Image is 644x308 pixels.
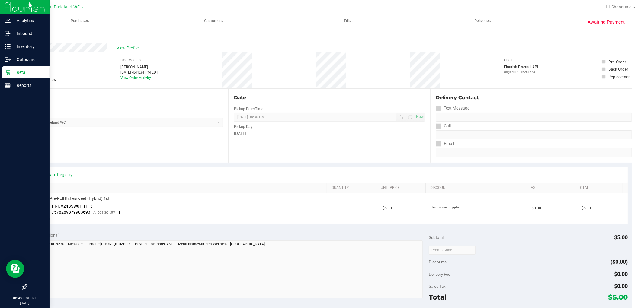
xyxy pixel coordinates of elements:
[381,186,423,190] a: Unit Price
[5,30,11,37] inline-svg: Inbound
[582,205,591,211] span: $5.00
[504,64,538,74] div: Flourish External API
[429,293,447,301] span: Total
[608,66,628,72] div: Back Order
[148,14,282,27] a: Customers
[529,186,571,190] a: Tax
[120,64,158,70] div: [PERSON_NAME]
[608,293,628,301] span: $5.00
[504,70,538,74] p: Original ID: 316251673
[432,206,460,209] span: No discounts applied
[11,43,47,50] p: Inventory
[429,284,446,289] span: Sales Tax
[608,59,626,65] div: Pre-Order
[578,186,620,190] a: Total
[436,113,632,122] input: Format: (999) 999-9999
[11,82,47,89] p: Reports
[614,234,628,240] span: $5.00
[436,139,454,148] label: Email
[234,130,425,137] div: [DATE]
[40,5,80,10] span: Miami Dadeland WC
[430,186,522,190] a: Discount
[11,56,47,63] p: Outbound
[14,14,148,27] a: Purchases
[11,30,47,37] p: Inbound
[614,271,628,277] span: $0.00
[117,45,141,51] span: View Profile
[611,259,628,265] span: ($0.00)
[332,186,374,190] a: Quantity
[27,94,223,101] div: Location
[429,246,476,255] input: Promo Code
[5,17,11,24] inline-svg: Analytics
[436,130,632,139] input: Format: (999) 999-9999
[466,18,499,24] span: Deliveries
[416,14,549,27] a: Deliveries
[120,57,143,63] label: Last Modified
[3,301,47,305] p: [DATE]
[608,74,632,80] div: Replacement
[3,295,47,301] p: 08:49 PM EDT
[149,18,282,24] span: Customers
[282,18,415,24] span: Tills
[94,210,115,214] span: Allocated Qty
[282,14,416,27] a: Tills
[51,204,93,208] span: 1-NOV24BSW01-1113
[436,122,451,130] label: Call
[333,205,335,211] span: 1
[504,57,514,63] label: Origin
[6,260,24,278] iframe: Resource center
[614,283,628,289] span: $0.00
[429,256,447,267] span: Discounts
[11,17,47,24] p: Analytics
[14,18,148,24] span: Purchases
[436,104,470,113] label: Text Message
[120,70,158,75] div: [DATE] 4:41:34 PM EDT
[234,94,425,101] div: Date
[5,69,11,75] inline-svg: Retail
[120,76,151,80] a: View Order Activity
[52,210,91,214] span: 7578289879903693
[234,124,252,129] label: Pickup Day
[5,82,11,88] inline-svg: Reports
[436,94,632,101] div: Delivery Contact
[37,172,73,178] a: View State Registry
[429,235,444,240] span: Subtotal
[5,56,11,62] inline-svg: Outbound
[5,43,11,49] inline-svg: Inventory
[383,205,392,211] span: $5.00
[429,272,450,277] span: Delivery Fee
[11,69,47,76] p: Retail
[118,210,121,214] span: 1
[532,205,541,211] span: $0.00
[606,5,633,9] span: Hi, Shanquale!
[588,19,625,26] span: Awaiting Payment
[234,106,263,112] label: Pickup Date/Time
[36,186,325,190] a: SKU
[35,196,110,202] span: FT 0.5g Pre-Roll Bittersweet (Hybrid) 1ct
